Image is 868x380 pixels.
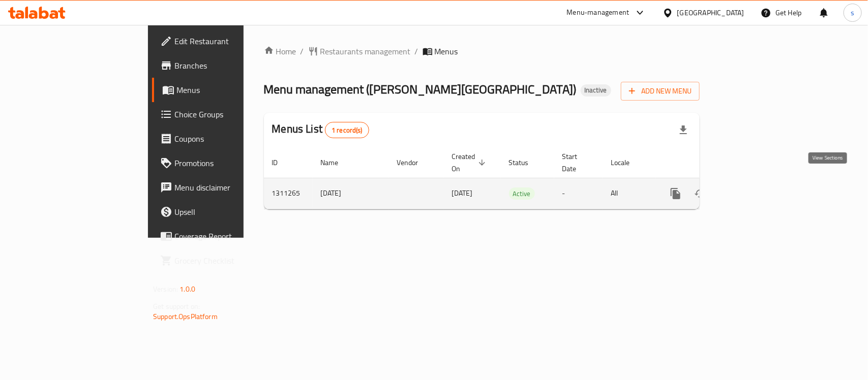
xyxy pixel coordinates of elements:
a: Grocery Checklist [152,248,293,273]
span: Coverage Report [174,230,285,242]
span: Add New Menu [629,85,692,98]
a: Menus [152,78,293,102]
span: 1 record(s) [325,125,369,135]
span: Branches [174,59,285,72]
li: / [415,45,418,57]
span: [DATE] [452,186,473,200]
span: Coupons [174,133,285,145]
th: Actions [655,147,769,178]
div: Total records count [325,122,369,138]
span: Start Date [562,150,591,175]
span: Menu disclaimer [174,181,285,194]
span: Menu management ( [PERSON_NAME][GEOGRAPHIC_DATA] ) [264,78,577,101]
a: Edit Restaurant [152,29,293,53]
a: Upsell [152,200,293,224]
span: ID [272,156,291,169]
a: Choice Groups [152,102,293,126]
span: Menus [176,84,285,96]
a: Menu disclaimer [152,175,293,200]
td: - [554,178,603,209]
button: more [664,181,688,206]
span: Promotions [174,157,285,169]
span: Choice Groups [174,108,285,120]
span: Vendor [397,156,432,169]
table: enhanced table [264,147,769,209]
span: Get support on: [153,300,200,313]
button: Add New Menu [621,82,700,101]
span: Restaurants management [320,45,411,57]
li: / [301,45,304,57]
span: Name [321,156,352,169]
span: Grocery Checklist [174,255,285,267]
a: Branches [152,53,293,78]
a: Support.OpsPlatform [153,310,218,323]
div: [GEOGRAPHIC_DATA] [677,7,744,18]
span: Inactive [581,86,611,94]
span: Menus [435,45,458,57]
span: Status [509,156,542,169]
h2: Menus List [272,121,369,138]
div: Inactive [581,84,611,97]
span: 1.0.0 [179,282,195,296]
td: All [603,178,655,209]
div: Menu-management [567,7,630,19]
nav: breadcrumb [264,45,700,57]
div: Export file [671,118,696,142]
button: Change Status [688,181,712,206]
span: Locale [611,156,643,169]
span: Upsell [174,206,285,218]
a: Coverage Report [152,224,293,248]
span: Version: [153,282,178,296]
span: Active [509,188,535,200]
span: s [851,7,854,18]
a: Promotions [152,151,293,175]
td: [DATE] [313,178,389,209]
a: Restaurants management [308,45,411,57]
span: Edit Restaurant [174,35,285,47]
span: Created On [452,150,489,175]
a: Coupons [152,126,293,151]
